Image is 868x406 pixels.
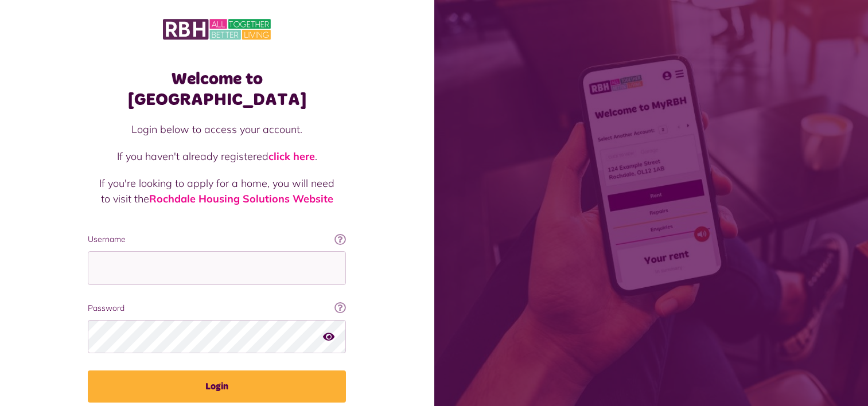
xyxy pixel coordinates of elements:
[99,175,334,206] p: If you're looking to apply for a home, you will need to visit the
[163,17,271,41] img: MyRBH
[99,122,334,137] p: Login below to access your account.
[99,149,334,164] p: If you haven't already registered .
[149,192,333,205] a: Rochdale Housing Solutions Website
[88,302,346,314] label: Password
[88,370,346,403] button: Login
[88,233,346,245] label: Username
[88,69,346,110] h1: Welcome to [GEOGRAPHIC_DATA]
[268,150,315,163] a: click here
